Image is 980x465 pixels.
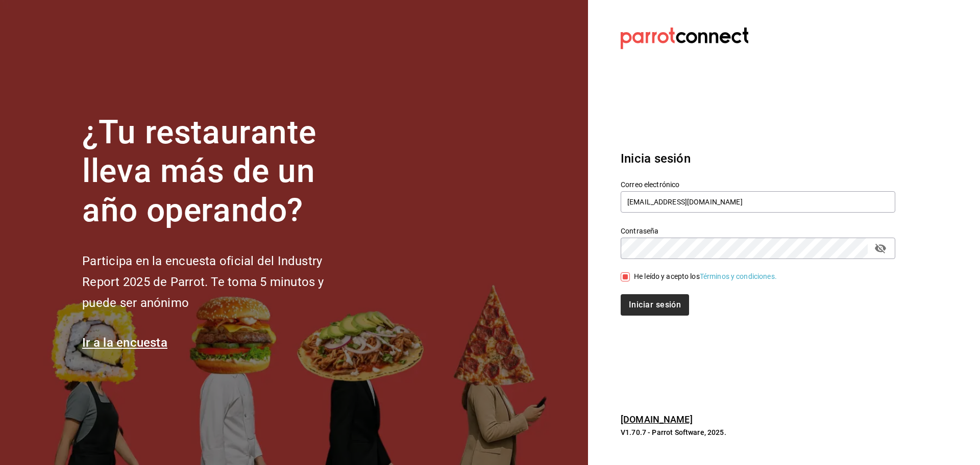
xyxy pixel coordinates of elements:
[621,414,693,425] a: [DOMAIN_NAME]
[700,272,777,280] a: Términos y condiciones.
[872,240,889,257] button: passwordField
[621,227,895,234] label: Contraseña
[82,335,167,350] a: Ir a la encuesta
[82,113,358,230] h1: ¿Tu restaurante lleva más de un año operando?
[82,251,358,313] h2: Participa en la encuesta oficial del Industry Report 2025 de Parrot. Te toma 5 minutos y puede se...
[621,180,895,188] label: Correo electrónico
[621,191,895,213] input: Ingresa tu correo electrónico
[621,427,895,437] p: V1.70.7 - Parrot Software, 2025.
[634,271,777,282] div: He leído y acepto los
[621,294,689,316] button: Iniciar sesión
[621,149,895,168] h3: Inicia sesión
